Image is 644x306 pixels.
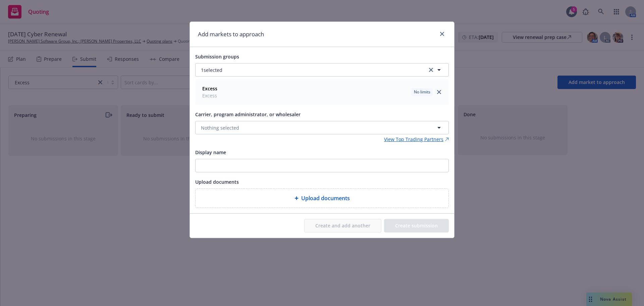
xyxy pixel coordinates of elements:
[435,88,443,96] a: close
[198,30,264,39] h1: Add markets to approach
[195,188,449,208] div: Upload documents
[195,121,449,134] button: Nothing selected
[384,136,449,143] a: View Top Trading Partners
[414,89,430,95] span: No limits
[202,85,217,92] strong: Excess
[427,66,435,74] a: clear selection
[202,92,217,99] span: Excess
[438,30,446,38] a: close
[195,53,239,60] span: Submission groups
[195,111,301,118] span: Carrier, program administrator, or wholesaler
[195,63,449,77] button: 1selectedclear selection
[195,149,226,156] span: Display name
[201,124,239,131] span: Nothing selected
[195,179,239,185] span: Upload documents
[301,194,350,202] span: Upload documents
[201,67,222,74] span: 1 selected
